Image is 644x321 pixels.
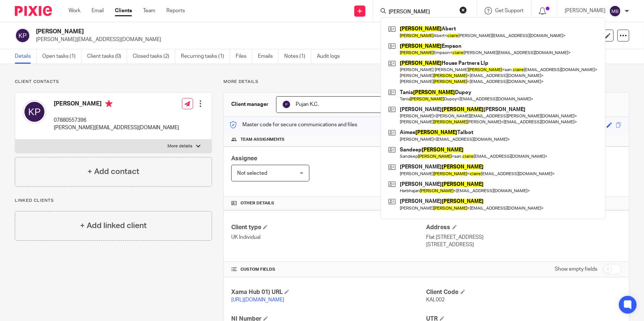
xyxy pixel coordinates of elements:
[236,49,252,64] a: Files
[54,124,179,131] p: [PERSON_NAME][EMAIL_ADDRESS][DOMAIN_NAME]
[240,137,285,143] span: Team assignments
[92,7,104,14] a: Email
[555,265,597,273] label: Show empty fields
[36,28,430,36] h2: [PERSON_NAME]
[143,7,155,14] a: Team
[69,7,80,14] a: Work
[231,267,426,272] h4: CUSTOM FIELDS
[240,200,274,206] span: Other details
[42,49,82,64] a: Open tasks (1)
[105,100,113,107] i: Primary
[426,241,621,248] p: [STREET_ADDRESS]
[15,6,52,16] img: Pixie
[167,143,192,149] p: More details
[459,6,467,14] button: Clear
[231,156,257,161] span: Assignee
[388,9,455,16] input: Search
[237,171,267,176] span: Not selected
[115,7,132,14] a: Clients
[166,7,185,14] a: Reports
[231,297,284,302] a: [URL][DOMAIN_NAME]
[495,8,524,13] span: Get Support
[54,117,179,124] p: 07880557396
[284,49,311,64] a: Notes (1)
[54,100,179,109] h4: [PERSON_NAME]
[80,220,147,231] h4: + Add linked client
[229,121,357,128] p: Master code for secure communications and files
[426,224,621,231] h4: Address
[15,79,212,85] p: Client contacts
[231,101,269,108] h3: Client manager
[296,102,319,107] span: Pujan K.C.
[133,49,175,64] a: Closed tasks (2)
[426,234,621,241] p: Flat [STREET_ADDRESS]
[609,5,621,17] img: svg%3E
[23,100,46,124] img: svg%3E
[231,288,426,296] h4: Xama Hub 01) URL
[36,36,528,43] p: [PERSON_NAME][EMAIL_ADDRESS][DOMAIN_NAME]
[426,288,621,296] h4: Client Code
[181,49,230,64] a: Recurring tasks (1)
[426,297,445,302] span: KAL002
[231,234,426,241] p: UK Individual
[87,49,127,64] a: Client tasks (0)
[15,49,37,64] a: Details
[87,166,139,177] h4: + Add contact
[15,28,30,43] img: svg%3E
[258,49,279,64] a: Emails
[282,100,291,109] img: svg%3E
[565,7,605,14] p: [PERSON_NAME]
[15,198,212,204] p: Linked clients
[317,49,345,64] a: Audit logs
[231,224,426,231] h4: Client type
[223,79,629,85] p: More details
